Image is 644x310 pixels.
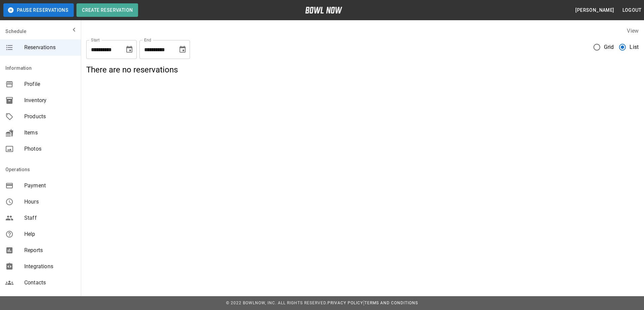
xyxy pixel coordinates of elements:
[24,80,75,88] span: Profile
[123,43,136,56] button: Choose date, selected date is Sep 5, 2025
[305,7,342,13] img: logo
[226,301,327,305] span: © 2022 BowlNow, Inc. All Rights Reserved.
[604,43,614,51] span: Grid
[24,43,75,52] span: Reservations
[24,246,75,254] span: Reports
[86,64,639,75] h5: There are no reservations
[3,3,74,17] button: Pause Reservations
[24,198,75,206] span: Hours
[176,43,189,56] button: Choose date, selected date is Oct 5, 2025
[573,4,617,17] button: [PERSON_NAME]
[630,43,639,51] span: List
[24,113,75,121] span: Products
[620,4,644,17] button: Logout
[24,182,75,190] span: Payment
[24,214,75,222] span: Staff
[24,262,75,271] span: Integrations
[24,230,75,238] span: Help
[24,96,75,104] span: Inventory
[627,28,639,34] label: View
[24,145,75,153] span: Photos
[76,3,138,17] button: Create Reservation
[24,279,75,287] span: Contacts
[24,129,75,137] span: Items
[327,301,363,305] a: Privacy Policy
[364,301,418,305] a: Terms and Conditions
